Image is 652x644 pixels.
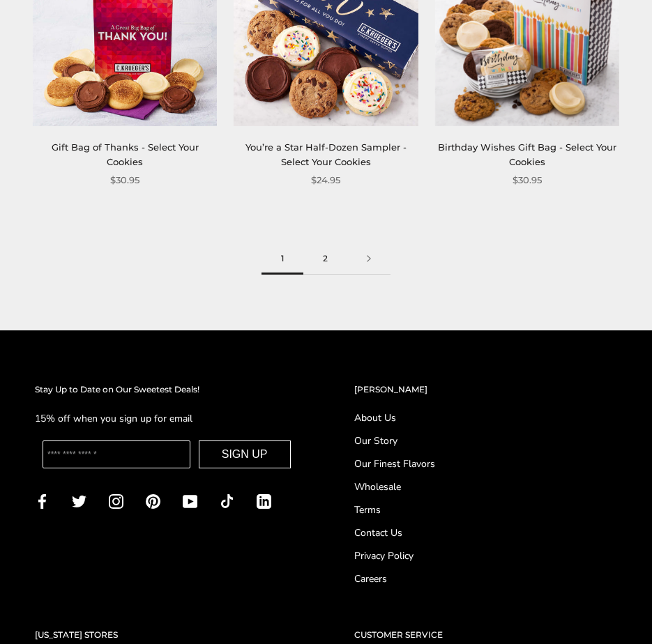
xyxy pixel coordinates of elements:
[354,503,618,517] a: Terms
[354,526,618,540] a: Contact Us
[52,141,199,167] a: Gift Bag of Thanks - Select Your Cookies
[35,383,298,397] h2: Stay Up to Date on Our Sweetest Deals!
[110,173,139,187] span: $30.95
[354,411,618,425] a: About Us
[438,141,616,167] a: Birthday Wishes Gift Bag - Select Your Cookies
[354,628,618,642] h2: CUSTOMER SERVICE
[261,243,303,275] span: 1
[347,243,391,275] a: Next page
[35,411,298,427] p: 15% off when you sign up for email
[354,457,618,471] a: Our Finest Flavors
[311,173,340,187] span: $24.95
[354,383,618,397] h2: [PERSON_NAME]
[354,572,618,586] a: Careers
[146,493,160,509] a: Pinterest
[220,493,234,509] a: TikTok
[109,493,123,509] a: Instagram
[354,549,618,563] a: Privacy Policy
[354,434,618,448] a: Our Story
[183,493,197,509] a: YouTube
[303,243,347,275] a: 2
[245,141,407,167] a: You’re a Star Half-Dozen Sampler - Select Your Cookies
[35,493,50,509] a: Facebook
[43,440,190,468] input: Enter your email
[11,591,144,633] iframe: Sign Up via Text for Offers
[35,628,298,642] h2: [US_STATE] STORES
[354,480,618,494] a: Wholesale
[513,173,542,187] span: $30.95
[72,493,86,509] a: Twitter
[257,493,271,509] a: LinkedIn
[199,440,291,468] button: SIGN UP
